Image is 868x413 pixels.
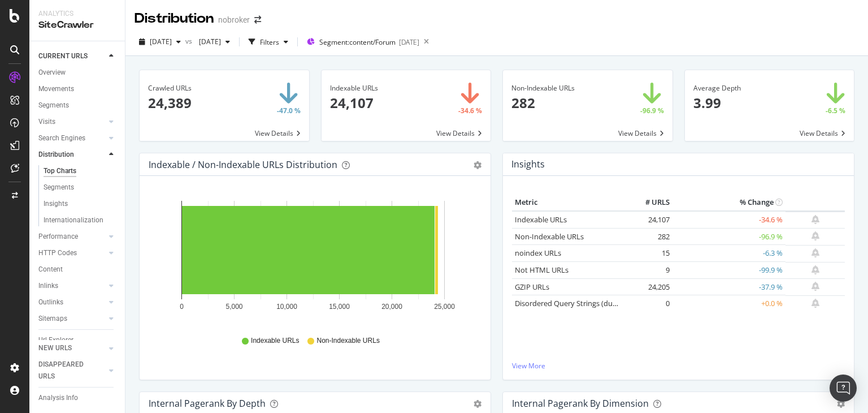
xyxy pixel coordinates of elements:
td: +0.0 % [672,295,785,312]
div: NEW URLS [38,342,72,354]
div: Content [38,264,63,276]
div: arrow-right-arrow-left [254,16,261,24]
td: 0 [627,295,672,312]
div: Internal Pagerank By Dimension [512,398,649,409]
div: Filters [260,37,279,47]
div: HTTP Codes [38,247,77,259]
th: % Change [672,194,785,211]
td: 24,107 [627,211,672,229]
a: Search Engines [38,132,106,144]
span: Non-Indexable URLs [316,336,379,346]
a: Top Charts [44,165,117,177]
td: 282 [627,228,672,245]
div: Analytics [38,9,116,19]
div: DISAPPEARED URLS [38,359,96,382]
span: 2025 Sep. 1st [150,37,172,46]
div: Segments [38,100,69,111]
a: Indexable URLs [515,214,567,225]
svg: A chart. [149,194,478,325]
td: -37.9 % [672,278,785,295]
button: Segment:content/Forum[DATE] [302,33,419,51]
td: -96.9 % [672,228,785,245]
div: Top Charts [44,165,76,177]
div: bell-plus [811,248,819,257]
div: Open Intercom Messenger [830,375,857,402]
a: Internationalization [44,214,117,226]
a: NEW URLS [38,342,106,354]
text: 10,000 [276,303,297,311]
div: Insights [44,198,68,210]
div: Outlinks [38,296,63,308]
a: Overview [38,67,117,79]
div: gear [474,161,481,169]
text: 20,000 [381,303,402,311]
a: Disordered Query Strings (duplicates) [515,298,640,308]
div: Analysis Info [38,392,78,404]
div: bell-plus [811,231,819,240]
div: Distribution [38,149,74,161]
div: gear [474,400,481,408]
a: Performance [38,231,106,243]
div: Url Explorer [38,334,73,346]
div: Distribution [134,9,214,28]
span: Segment: content/Forum [319,37,396,47]
button: [DATE] [134,33,185,51]
th: Metric [512,194,627,211]
td: -99.9 % [672,262,785,279]
div: Movements [38,83,74,95]
div: bell-plus [811,282,819,291]
div: bell-plus [811,215,819,224]
div: Performance [38,231,78,243]
button: [DATE] [194,33,235,51]
text: 5,000 [225,303,242,311]
div: Visits [38,116,55,128]
div: Segments [44,182,74,193]
a: Non-Indexable URLs [515,231,584,242]
div: bell-plus [811,265,819,274]
text: 15,000 [329,303,350,311]
div: Internationalization [44,214,103,226]
span: 2025 Apr. 7th [194,37,221,46]
div: bell-plus [811,299,819,308]
td: 15 [627,245,672,262]
span: Indexable URLs [251,336,299,346]
div: SiteCrawler [38,19,116,32]
a: Visits [38,116,106,128]
td: 9 [627,262,672,279]
span: vs [185,36,194,46]
a: Insights [44,198,117,210]
a: GZIP URLs [515,282,549,292]
a: Outlinks [38,296,106,308]
text: 0 [180,303,184,311]
a: Not HTML URLs [515,265,568,275]
a: Inlinks [38,280,106,292]
div: Sitemaps [38,313,67,325]
a: Url Explorer [38,334,117,346]
td: 24,205 [627,278,672,295]
a: CURRENT URLS [38,50,106,62]
td: -34.6 % [672,211,785,229]
a: Analysis Info [38,392,117,404]
a: Sitemaps [38,313,106,325]
div: [DATE] [399,37,419,47]
div: Internal Pagerank by Depth [149,398,266,409]
div: nobroker [218,14,250,25]
button: Filters [244,33,293,51]
a: DISAPPEARED URLS [38,359,106,382]
a: Segments [44,182,117,193]
a: Segments [38,100,117,111]
div: CURRENT URLS [38,50,88,62]
div: Search Engines [38,132,85,144]
a: Distribution [38,149,106,161]
a: HTTP Codes [38,247,106,259]
div: Inlinks [38,280,58,292]
th: # URLS [627,194,672,211]
h4: Insights [511,157,545,172]
a: Movements [38,83,117,95]
td: -6.3 % [672,245,785,262]
a: Content [38,264,117,276]
div: Indexable / Non-Indexable URLs Distribution [149,159,337,170]
a: View More [512,361,845,371]
text: 25,000 [434,303,455,311]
